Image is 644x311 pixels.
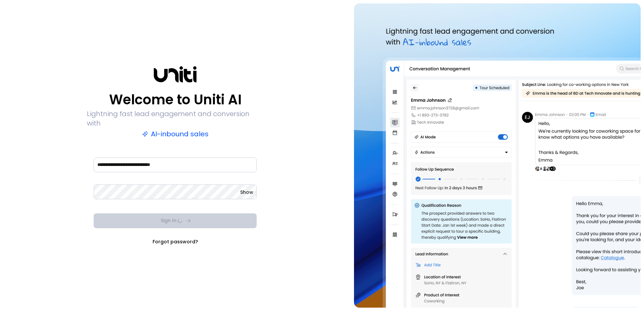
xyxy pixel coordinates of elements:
[153,238,198,245] a: Forgot password?
[142,129,208,139] p: AI-inbound sales
[87,109,263,128] p: Lightning fast lead engagement and conversion with
[240,189,253,196] button: Show
[354,3,641,308] img: auth-hero.png
[109,92,241,108] p: Welcome to Uniti AI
